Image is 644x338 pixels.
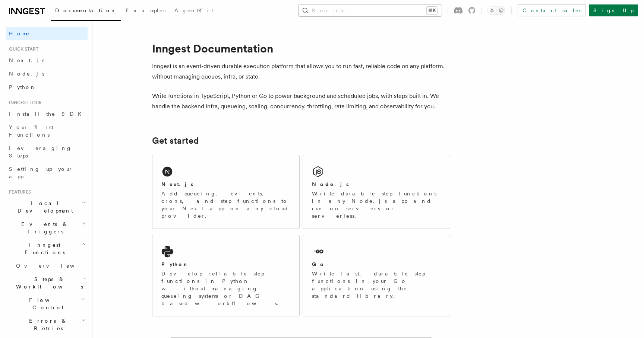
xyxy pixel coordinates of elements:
[6,107,88,121] a: Install the SDK
[13,272,88,293] button: Steps & Workflows
[161,190,290,220] p: Add queueing, events, crons, and step functions to your Next app on any cloud provider.
[152,235,300,316] a: PythonDevelop reliable step functions in Python without managing queueing systems or DAG based wo...
[6,238,88,259] button: Inngest Functions
[161,181,193,188] h2: Next.js
[13,259,88,272] a: Overview
[312,181,349,188] h2: Node.js
[13,296,81,311] span: Flow Control
[51,2,121,21] a: Documentation
[13,314,88,335] button: Errors & Retries
[121,2,170,20] a: Examples
[152,135,199,146] a: Get started
[6,189,31,195] span: Features
[6,141,88,162] a: Leveraging Steps
[6,54,88,67] a: Next.js
[6,121,88,141] a: Your first Functions
[303,235,450,316] a: GoWrite fast, durable step functions in your Go application using the standard library.
[13,293,88,314] button: Flow Control
[312,190,441,220] p: Write durable step functions in any Node.js app and run on servers or serverless.
[6,80,88,94] a: Python
[16,263,93,269] span: Overview
[589,4,638,16] a: Sign Up
[174,7,214,13] span: AgentKit
[161,270,290,307] p: Develop reliable step functions in Python without managing queueing systems or DAG based workflows.
[13,275,83,290] span: Steps & Workflows
[6,162,88,183] a: Setting up your app
[9,71,44,77] span: Node.js
[312,261,325,268] h2: Go
[6,27,88,40] a: Home
[9,84,36,90] span: Python
[9,124,53,138] span: Your first Functions
[6,46,38,52] span: Quick start
[9,30,30,37] span: Home
[6,220,81,235] span: Events & Triggers
[9,145,72,159] span: Leveraging Steps
[6,217,88,238] button: Events & Triggers
[152,155,300,229] a: Next.jsAdd queueing, events, crons, and step functions to your Next app on any cloud provider.
[9,111,86,117] span: Install the SDK
[6,67,88,80] a: Node.js
[6,100,42,106] span: Inngest tour
[152,42,450,55] h1: Inngest Documentation
[152,61,450,82] p: Inngest is an event-driven durable execution platform that allows you to run fast, reliable code ...
[170,2,218,20] a: AgentKit
[303,155,450,229] a: Node.jsWrite durable step functions in any Node.js app and run on servers or serverless.
[487,6,505,15] button: Toggle dark mode
[427,7,437,14] kbd: ⌘K
[6,197,88,217] button: Local Development
[6,241,80,256] span: Inngest Functions
[55,7,117,13] span: Documentation
[161,261,189,268] h2: Python
[9,166,73,179] span: Setting up your app
[13,317,81,332] span: Errors & Retries
[6,200,81,214] span: Local Development
[312,270,441,300] p: Write fast, durable step functions in your Go application using the standard library.
[518,4,586,16] a: Contact sales
[9,57,44,63] span: Next.js
[126,7,165,13] span: Examples
[299,4,442,16] button: Search...⌘K
[152,91,450,112] p: Write functions in TypeScript, Python or Go to power background and scheduled jobs, with steps bu...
